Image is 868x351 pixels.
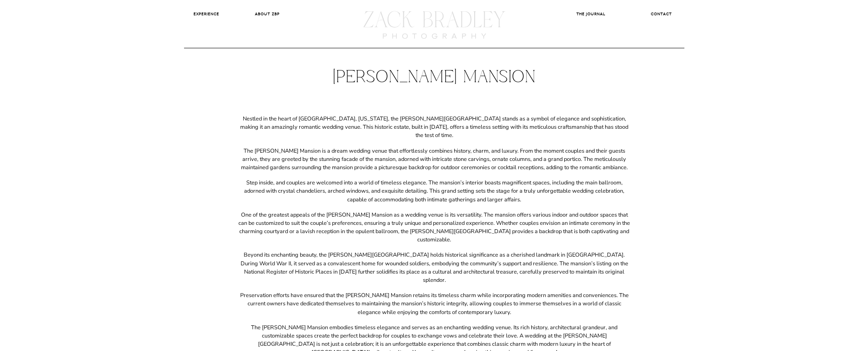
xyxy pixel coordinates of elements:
[641,11,682,20] a: CONTACT
[238,291,631,317] p: Preservation efforts have ensured that the [PERSON_NAME] Mansion retains its timeless charm while...
[238,179,631,204] p: Step inside, and couples are welcomed into a world of timeless elegance. The mansion’s interior b...
[238,147,631,172] p: The [PERSON_NAME] Mansion is a dream wedding venue that effortlessly combines history, charm, and...
[238,251,631,284] p: Beyond its enchanting beauty, the [PERSON_NAME][GEOGRAPHIC_DATA] holds historical significance as...
[651,11,671,17] b: CONTACT
[184,11,229,19] a: Experience
[282,67,586,88] h1: [PERSON_NAME] Mansion
[576,11,605,17] b: The Journal
[245,11,290,19] a: About ZBP
[255,11,279,17] b: About ZBP
[566,11,616,19] a: The Journal
[238,211,631,244] p: One of the greatest appeals of the [PERSON_NAME] Mansion as a wedding venue is its versatility. T...
[238,115,631,140] p: Nestled in the heart of [GEOGRAPHIC_DATA], [US_STATE], the [PERSON_NAME][GEOGRAPHIC_DATA] stands ...
[194,11,219,17] b: Experience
